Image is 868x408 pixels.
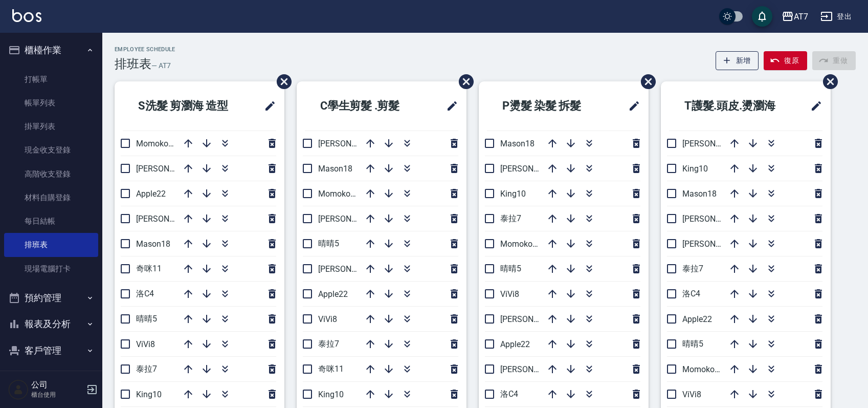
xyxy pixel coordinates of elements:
span: 修改班表的標題 [804,94,822,118]
span: [PERSON_NAME]6 [318,264,384,274]
button: 報表及分析 [4,311,98,337]
span: ViVi8 [318,314,337,324]
a: 高階收支登錄 [4,162,98,186]
span: [PERSON_NAME]9 [500,164,566,174]
a: 帳單列表 [4,91,98,115]
span: [PERSON_NAME]2 [136,214,202,224]
span: [PERSON_NAME]6 [682,214,748,224]
a: 現金收支登錄 [4,138,98,162]
a: 現場電腦打卡 [4,257,98,281]
img: Logo [12,9,41,22]
span: Apple22 [136,189,166,199]
span: 刪除班表 [815,67,839,97]
a: 排班表 [4,233,98,256]
a: 打帳單 [4,68,98,91]
span: ViVi8 [136,339,155,349]
span: Momoko12 [500,239,542,249]
button: 員工及薪資 [4,363,98,390]
span: [PERSON_NAME]9 [318,139,384,148]
a: 材料自購登錄 [4,186,98,209]
span: 刪除班表 [451,67,475,97]
h2: C學生剪髮 .剪髮 [305,88,427,124]
span: King10 [136,390,162,399]
span: [PERSON_NAME]9 [682,239,748,249]
button: 登出 [816,7,856,26]
span: King10 [318,390,344,399]
span: 洛C4 [682,289,700,298]
p: 櫃台使用 [31,390,83,399]
h2: S洗髮 剪瀏海 造型 [123,88,251,124]
button: 櫃檯作業 [4,37,98,63]
span: Mason18 [318,164,352,174]
span: King10 [682,164,708,174]
button: AT7 [777,6,812,27]
span: [PERSON_NAME]2 [682,139,748,148]
span: ViVi8 [682,390,701,399]
span: [PERSON_NAME]2 [500,314,566,324]
span: 奇咪11 [318,364,344,374]
h2: T護髮.頭皮.燙瀏海 [669,88,797,124]
span: 奇咪11 [136,264,162,273]
span: 泰拉7 [682,264,703,273]
button: 復原 [764,51,807,70]
a: 掛單列表 [4,115,98,138]
h6: — AT7 [151,60,171,71]
span: 泰拉7 [318,339,339,349]
span: 晴晴5 [318,239,339,248]
h5: 公司 [31,380,83,390]
h3: 排班表 [115,57,151,71]
span: 洛C4 [500,389,518,399]
span: 刪除班表 [269,67,293,97]
span: 晴晴5 [136,314,157,324]
span: Mason18 [682,189,717,199]
img: Person [8,379,29,400]
h2: P燙髮 染髮 拆髮 [487,88,609,124]
button: 客戶管理 [4,337,98,364]
span: Momoko12 [682,364,724,374]
span: Momoko12 [136,139,177,148]
a: 每日結帳 [4,209,98,233]
span: 泰拉7 [500,213,521,223]
span: [PERSON_NAME]2 [318,214,384,224]
span: 修改班表的標題 [622,94,640,118]
button: save [752,6,772,27]
span: 晴晴5 [682,339,703,349]
span: Apple22 [682,314,712,324]
button: 預約管理 [4,285,98,311]
span: Mason18 [136,239,170,249]
h2: Employee Schedule [115,46,175,53]
span: [PERSON_NAME]6 [500,364,566,374]
span: King10 [500,189,526,199]
div: AT7 [794,10,808,23]
span: Apple22 [500,339,530,349]
span: ViVi8 [500,289,519,299]
span: 晴晴5 [500,264,521,273]
span: 泰拉7 [136,364,157,374]
span: Apple22 [318,289,348,299]
span: Mason18 [500,139,535,148]
span: 刪除班表 [633,67,657,97]
span: 洛C4 [136,289,154,298]
span: [PERSON_NAME]9 [136,164,202,174]
span: Momoko12 [318,189,360,199]
span: 修改班表的標題 [440,94,458,118]
span: 修改班表的標題 [258,94,276,118]
button: 新增 [716,51,759,70]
